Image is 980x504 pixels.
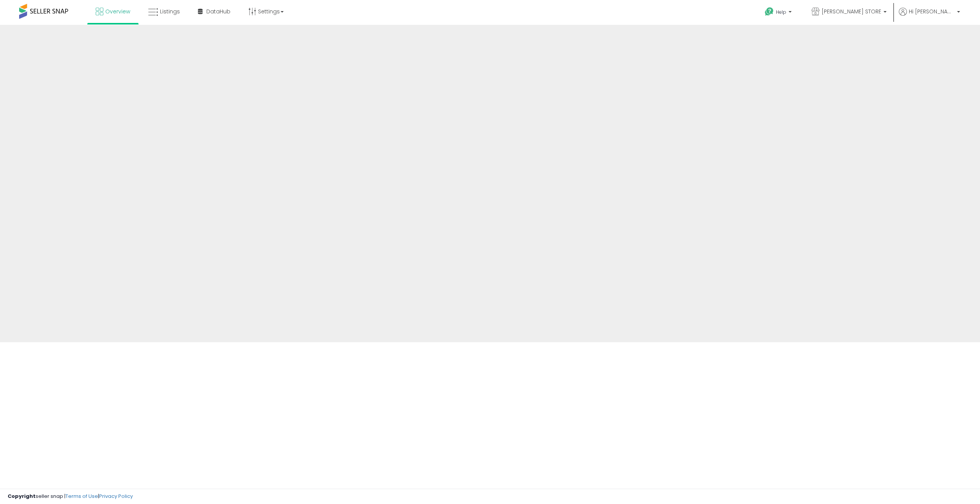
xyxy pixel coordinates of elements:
[909,8,955,15] span: Hi [PERSON_NAME]
[899,8,960,25] a: Hi [PERSON_NAME]
[105,8,130,15] span: Overview
[759,1,799,25] a: Help
[206,8,230,15] span: DataHub
[764,7,774,16] i: Get Help
[160,8,180,15] span: Listings
[822,8,881,15] span: [PERSON_NAME] STORE
[776,9,786,15] span: Help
